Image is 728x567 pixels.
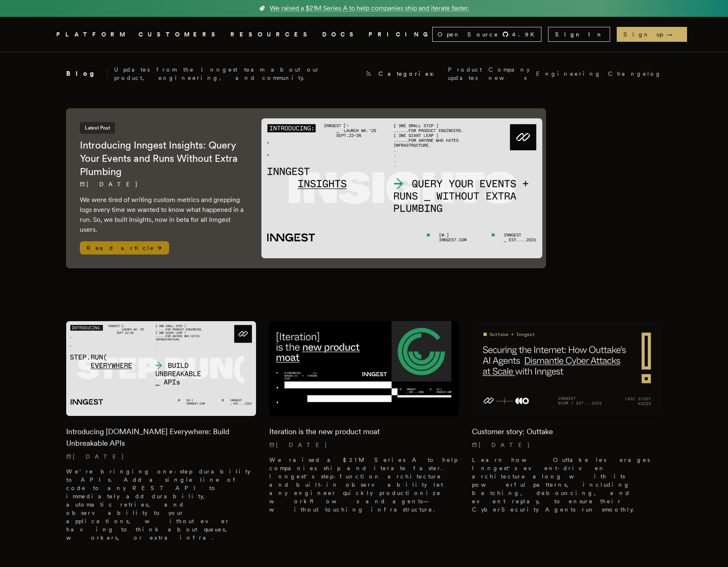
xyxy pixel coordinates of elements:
p: We're bringing one-step durability to APIs. Add a single line of code to any REST API to immediat... [66,467,256,542]
p: [DATE] [472,441,662,449]
h2: Introducing Inngest Insights: Query Your Events and Runs Without Extra Plumbing [80,139,245,178]
span: Open Source [438,30,499,38]
button: PLATFORM [56,29,129,40]
p: We were tired of writing custom metrics and grepping logs every time we wanted to know what happe... [80,195,245,235]
h2: Iteration is the new product moat [269,426,459,437]
a: Featured image for Introducing Step.Run Everywhere: Build Unbreakable APIs blog postIntroducing [... [66,321,256,548]
a: CUSTOMERS [139,29,220,40]
h2: Blog [66,69,108,79]
a: Changelog [608,70,662,78]
nav: Global [33,17,695,52]
a: Featured image for Customer story: Outtake blog postCustomer story: Outtake[DATE] Learn how Outta... [472,321,662,520]
p: Updates from the Inngest team about our product, engineering, and community. [114,65,359,82]
p: [DATE] [66,452,256,461]
span: 4.9 K [512,30,539,38]
span: Read article [80,241,169,255]
a: Company news [489,65,529,82]
a: Latest PostIntroducing Inngest Insights: Query Your Events and Runs Without Extra Plumbing[DATE] ... [66,108,546,268]
a: DOCS [322,29,359,40]
p: We raised a $21M Series A to help companies ship and iterate faster. Inngest's step-function arch... [269,456,459,514]
button: RESOURCES [230,29,312,40]
img: Featured image for Iteration is the new product moat blog post [269,321,459,416]
h2: Customer story: Outtake [472,426,662,437]
p: [DATE] [80,180,245,188]
a: Sign up [617,27,687,42]
a: Sign In [548,27,610,42]
a: PRICING [369,29,432,40]
p: Learn how Outtake leverages Inngest's event-driven architecture along with its powerful patterns,... [472,456,662,514]
a: Engineering [536,70,601,78]
img: Featured image for Customer story: Outtake blog post [472,321,662,416]
h2: Introducing [DOMAIN_NAME] Everywhere: Build Unbreakable APIs [66,426,256,449]
p: [DATE] [269,441,459,449]
span: Categories: [378,70,441,78]
span: Latest Post [80,122,115,134]
a: Featured image for Iteration is the new product moat blog postIteration is the new product moat[D... [269,321,459,520]
a: Product updates [448,65,482,82]
img: Featured image for Introducing Inngest Insights: Query Your Events and Runs Without Extra Plumbin... [261,118,542,259]
img: Featured image for Introducing Step.Run Everywhere: Build Unbreakable APIs blog post [66,321,256,416]
span: → [666,30,680,38]
span: We raised a $21M Series A to help companies ship and iterate faster. [270,3,469,13]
